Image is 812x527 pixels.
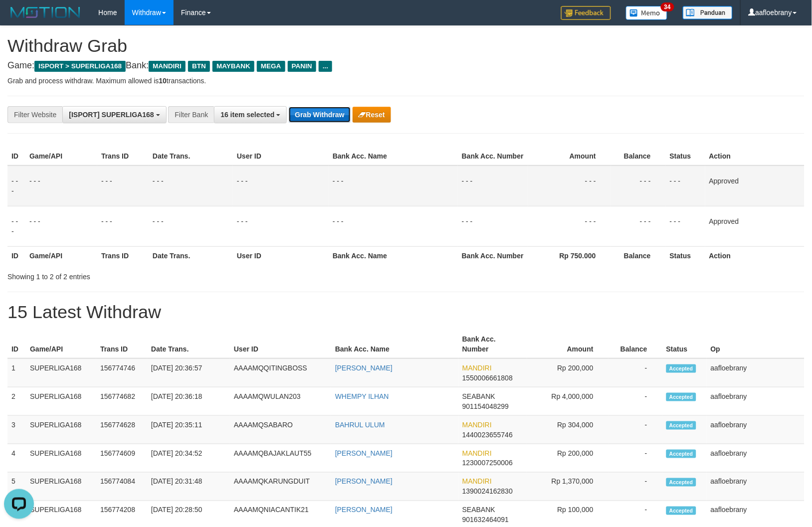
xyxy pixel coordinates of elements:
th: Bank Acc. Number [458,330,527,358]
th: Action [705,246,805,265]
td: - - - [458,166,528,206]
th: Status [666,147,705,166]
a: [PERSON_NAME] [335,364,393,372]
th: ID [7,330,26,358]
td: Rp 200,000 [527,358,609,387]
th: Bank Acc. Name [329,246,458,265]
a: [PERSON_NAME] [335,478,393,486]
span: Accepted [666,393,696,401]
th: Game/API [26,330,96,358]
td: - - - [528,166,611,206]
th: User ID [233,246,329,265]
td: 5 [7,473,26,501]
span: Accepted [666,364,696,373]
th: Balance [611,246,666,265]
td: [DATE] 20:34:52 [147,444,230,473]
td: AAAAMQKARUNGDUIT [230,473,331,501]
span: MANDIRI [462,421,492,429]
th: Date Trans. [149,246,233,265]
td: Rp 4,000,000 [527,387,609,416]
button: Open LiveChat chat widget [4,4,34,34]
th: Status [662,330,707,358]
td: - - - [25,166,97,206]
th: Bank Acc. Number [458,147,528,166]
th: User ID [233,147,329,166]
td: Approved [705,166,805,206]
a: WHEMPY ILHAN [335,392,389,400]
th: Bank Acc. Name [329,147,458,166]
td: 156774084 [96,473,147,501]
td: SUPERLIGA168 [26,387,96,416]
td: aafloebrany [707,473,805,501]
td: - - - [458,206,528,246]
td: - - - [233,206,329,246]
td: - [609,358,662,387]
td: [DATE] 20:36:57 [147,358,230,387]
td: AAAAMQQITINGBOSS [230,358,331,387]
th: Amount [528,147,611,166]
th: Amount [527,330,609,358]
span: Copy 1440023655746 to clipboard [462,431,513,439]
span: MANDIRI [462,478,492,486]
span: ISPORT > SUPERLIGA168 [34,61,126,72]
span: 16 item selected [220,111,274,119]
td: [DATE] 20:36:18 [147,387,230,416]
td: - - - [7,206,25,246]
td: Rp 200,000 [527,444,609,473]
td: - [609,473,662,501]
img: Button%20Memo.svg [626,6,668,20]
td: - - - [233,166,329,206]
td: AAAAMQSABARO [230,416,331,444]
span: SEABANK [462,506,495,514]
td: aafloebrany [707,444,805,473]
button: [ISPORT] SUPERLIGA168 [62,106,166,123]
td: Approved [705,206,805,246]
td: SUPERLIGA168 [26,358,96,387]
td: - - - [329,166,458,206]
td: aafloebrany [707,416,805,444]
td: - - - [25,206,97,246]
img: panduan.png [683,6,733,19]
td: - - - [97,166,149,206]
th: Trans ID [97,147,149,166]
td: - - - [97,206,149,246]
div: Filter Bank [168,106,214,123]
span: Accepted [666,478,696,487]
div: Showing 1 to 2 of 2 entries [7,268,331,282]
td: - - - [666,206,705,246]
td: 1 [7,358,26,387]
td: 156774682 [96,387,147,416]
td: 156774746 [96,358,147,387]
span: Copy 1230007250006 to clipboard [462,459,513,467]
td: aafloebrany [707,387,805,416]
th: Trans ID [96,330,147,358]
div: Filter Website [7,106,62,123]
td: - - - [528,206,611,246]
td: Rp 304,000 [527,416,609,444]
th: Game/API [25,246,97,265]
td: 2 [7,387,26,416]
span: MANDIRI [149,61,186,72]
span: Copy 901154048299 to clipboard [462,402,509,410]
p: Grab and process withdraw. Maximum allowed is transactions. [7,76,805,86]
span: BTN [188,61,210,72]
span: PANIN [288,61,316,72]
td: - - - [149,166,233,206]
td: - - - [611,206,666,246]
span: 34 [661,2,674,11]
th: Bank Acc. Number [458,246,528,265]
span: MANDIRI [462,364,492,372]
span: [ISPORT] SUPERLIGA168 [69,111,154,119]
span: SEABANK [462,392,495,400]
img: Feedback.jpg [561,6,611,20]
span: Accepted [666,421,696,430]
span: MEGA [257,61,285,72]
td: 156774628 [96,416,147,444]
th: Op [707,330,805,358]
span: Accepted [666,450,696,458]
td: [DATE] 20:35:11 [147,416,230,444]
th: Bank Acc. Name [331,330,458,358]
button: Reset [353,107,391,123]
td: - [609,416,662,444]
button: 16 item selected [214,106,287,123]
